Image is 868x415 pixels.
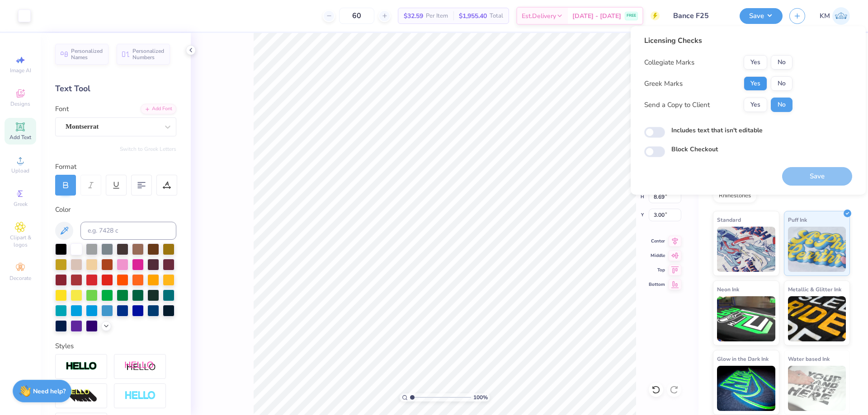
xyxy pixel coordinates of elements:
img: Karl Michael Narciza [832,7,850,25]
div: Collegiate Marks [644,57,694,68]
span: $1,955.40 [459,11,487,21]
span: Greek [14,201,28,208]
img: Neon Ink [717,296,775,341]
img: Standard [717,227,775,272]
span: Est. Delivery [522,11,556,21]
label: Includes text that isn't editable [671,126,763,135]
div: Text Tool [55,83,176,95]
button: Yes [744,98,767,112]
span: Water based Ink [788,354,830,364]
span: Middle [649,252,665,259]
input: e.g. 7428 c [80,222,176,240]
img: Stroke [66,361,97,372]
span: [DATE] - [DATE] [572,11,621,21]
img: Water based Ink [788,366,846,411]
span: Bottom [649,281,665,288]
div: Greek Marks [644,79,683,89]
button: Yes [744,76,767,91]
img: Glow in the Dark Ink [717,366,775,411]
span: FREE [627,13,636,19]
span: Metallic & Glitter Ink [788,284,841,294]
img: 3d Illusion [66,389,97,403]
label: Font [55,104,69,114]
div: Licensing Checks [644,35,793,46]
span: Decorate [9,275,31,282]
span: Glow in the Dark Ink [717,354,769,364]
input: – – [339,8,374,24]
span: $32.59 [404,11,423,21]
span: Personalized Numbers [132,48,165,61]
span: Image AI [10,67,31,74]
button: Switch to Greek Letters [120,145,176,153]
div: Styles [55,341,176,351]
div: Format [55,162,177,172]
div: Color [55,205,176,215]
img: Negative Space [124,391,156,401]
span: Top [649,267,665,273]
span: Standard [717,215,741,224]
span: Puff Ink [788,215,807,224]
div: Add Font [141,104,176,114]
span: Per Item [426,11,448,21]
button: No [771,98,793,112]
span: Clipart & logos [5,234,36,248]
button: Save [740,8,783,24]
div: Send a Copy to Client [644,100,710,110]
span: 100 % [473,393,488,401]
button: Yes [744,55,767,70]
button: No [771,76,793,91]
span: Neon Ink [717,284,739,294]
span: Designs [10,100,30,107]
button: No [771,55,793,70]
span: Upload [11,167,29,174]
strong: Need help? [33,387,66,396]
input: Untitled Design [666,7,733,25]
span: Personalized Names [71,48,103,61]
span: KM [820,11,830,21]
span: Center [649,238,665,244]
a: KM [820,7,850,25]
span: Add Text [9,134,31,141]
span: Total [490,11,503,21]
img: Puff Ink [788,227,846,272]
label: Block Checkout [671,145,718,154]
img: Metallic & Glitter Ink [788,296,846,341]
img: Shadow [124,361,156,372]
div: Rhinestones [713,189,757,203]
